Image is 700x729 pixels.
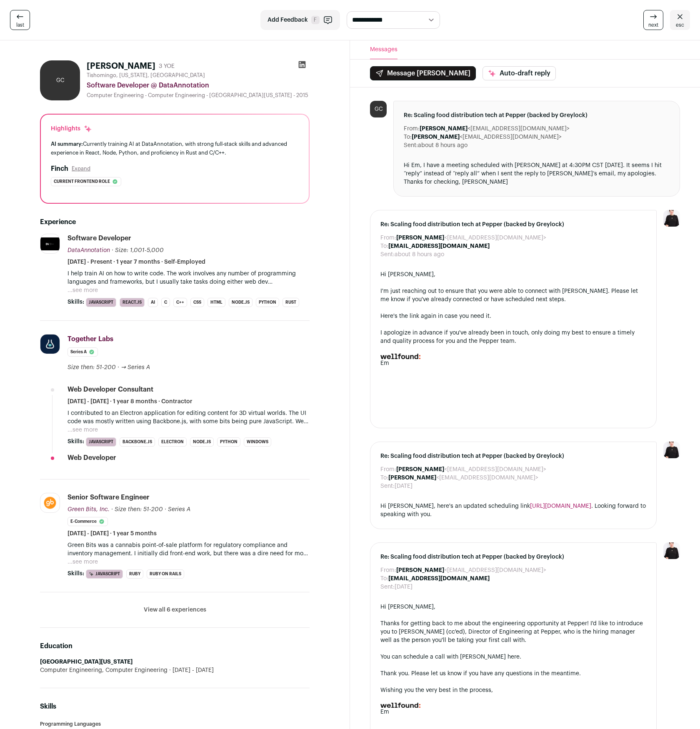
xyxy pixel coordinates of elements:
[147,569,184,579] li: Ruby on Rails
[380,566,396,574] dt: From:
[370,101,387,117] div: GC
[256,298,279,307] li: Python
[380,583,395,591] dt: Sent:
[67,364,116,370] span: Size then: 51-200
[396,465,546,474] dd: <[EMAIL_ADDRESS][DOMAIN_NAME]>
[388,474,538,482] dd: <[EMAIL_ADDRESS][DOMAIN_NAME]>
[380,234,396,242] dt: From:
[67,247,110,253] span: DataAnnotation
[67,541,310,558] p: Green Bits was a cannabis point-of-sale platform for regulatory compliance and inventory manageme...
[380,482,395,490] dt: Sent:
[420,125,570,133] dd: <[EMAIL_ADDRESS][DOMAIN_NAME]>
[244,437,271,447] li: Windows
[207,298,225,307] li: HTML
[120,298,145,307] li: React.js
[388,475,436,481] b: [PERSON_NAME]
[380,452,646,460] span: Re: Scaling food distribution tech at Pepper (backed by Greylock)
[217,437,240,447] li: Python
[67,426,98,434] button: ...see more
[663,542,680,559] img: 9240684-medium_jpg
[40,217,310,227] h2: Experience
[86,437,116,447] li: JavaScript
[380,220,646,229] span: Re: Scaling food distribution tech at Pepper (backed by Greylock)
[67,569,84,578] span: Skills:
[396,235,444,241] b: [PERSON_NAME]
[67,397,192,406] span: [DATE] - [DATE] · 1 year 8 months · Contractor
[380,603,646,611] div: Hi [PERSON_NAME],
[54,177,110,186] span: Current frontend role
[396,567,444,573] b: [PERSON_NAME]
[117,363,119,372] span: ·
[190,437,214,447] li: Node.js
[395,482,412,490] dd: [DATE]
[51,140,299,157] div: Currently training AI at DataAnnotation, with strong full-stack skills and advanced experience in...
[670,10,690,30] a: esc
[663,210,680,227] img: 9240684-medium_jpg
[530,503,591,509] a: [URL][DOMAIN_NAME]
[168,507,190,512] span: Series A
[16,22,24,28] span: last
[67,437,84,446] span: Skills:
[40,335,60,354] img: b70714f2c8771c0bfa68ada74941f1ce1eefc59fa63eee0322401a82de033402
[167,666,214,674] span: [DATE] - [DATE]
[663,442,680,458] img: 9240684-medium_jpg
[380,574,388,583] dt: To:
[144,606,206,614] button: View all 6 experiences
[380,242,388,250] dt: To:
[229,298,252,307] li: Node.js
[126,569,143,579] li: Ruby
[67,493,150,502] div: Senior Software Engineer
[67,409,310,426] p: I contributed to an Electron application for editing content for 3D virtual worlds. The UI code w...
[267,16,308,24] span: Add Feedback
[380,354,420,359] img: AD_4nXd8mXtZXxLy6BW5oWOQUNxoLssU3evVOmElcTYOe9Q6vZR7bHgrarcpre-H0wWTlvQlXrfX4cJrmfo1PaFpYlo0O_KYH...
[643,10,663,30] a: next
[87,92,310,99] div: Computer Engineering - Computer Engineering - [GEOGRAPHIC_DATA][US_STATE] - 2015
[388,576,490,582] b: [EMAIL_ADDRESS][DOMAIN_NAME]
[380,287,646,304] div: I'm just reaching out to ensure that you were able to connect with [PERSON_NAME]. Please let me k...
[380,619,646,644] div: Thanks for getting back to me about the engineering opportunity at Pepper! I'd like to introduce ...
[311,16,320,24] span: F
[40,493,60,512] img: 74f5c218f0e741446e00989d16972936ccd8dba345d09bb7dc4117f7a2472aea.png
[121,364,150,370] span: → Series A
[404,141,418,150] dt: Sent:
[87,80,310,90] div: Software Developer @ DataAnnotation
[482,66,556,80] button: Auto-draft reply
[370,40,397,59] button: Messages
[420,126,467,132] b: [PERSON_NAME]
[40,722,310,727] h3: Programming Languages
[396,467,444,472] b: [PERSON_NAME]
[161,298,170,307] li: C
[67,507,110,512] span: Green Bits, Inc.
[380,653,646,661] div: .
[190,298,204,307] li: CSS
[67,270,310,286] p: I help train AI on how to write code. The work involves any number of programming languages and f...
[51,164,68,174] h2: Finch
[282,298,299,307] li: Rust
[380,553,646,561] span: Re: Scaling food distribution tech at Pepper (backed by Greylock)
[396,234,546,242] dd: <[EMAIL_ADDRESS][DOMAIN_NAME]>
[159,62,175,70] div: 3 YOE
[72,165,90,172] button: Expand
[676,22,684,28] span: esc
[404,125,420,133] dt: From:
[40,237,60,250] img: 2cdc1b7675000fd333eec602a5edcd7e64ba1f0686a42b09eef261a8637f1f7b.jpg
[173,298,187,307] li: C++
[86,298,116,307] li: JavaScript
[112,247,164,253] span: · Size: 1,001-5,000
[412,134,460,140] b: [PERSON_NAME]
[370,66,476,80] button: Message [PERSON_NAME]
[40,666,310,674] div: Computer Engineering, Computer Engineering
[165,505,166,514] span: ·
[67,558,98,566] button: ...see more
[404,133,412,141] dt: To:
[67,529,157,538] span: [DATE] - [DATE] · 1 year 5 months
[648,22,658,28] span: next
[51,125,92,133] div: Highlights
[67,517,108,526] li: E-commerce
[404,111,670,120] span: Re: Scaling food distribution tech at Pepper (backed by Greylock)
[260,10,340,30] button: Add Feedback F
[67,385,153,394] div: Web Developer Consultant
[87,60,155,72] h1: [PERSON_NAME]
[380,250,395,259] dt: Sent:
[380,686,646,694] div: Wishing you the very best in the process,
